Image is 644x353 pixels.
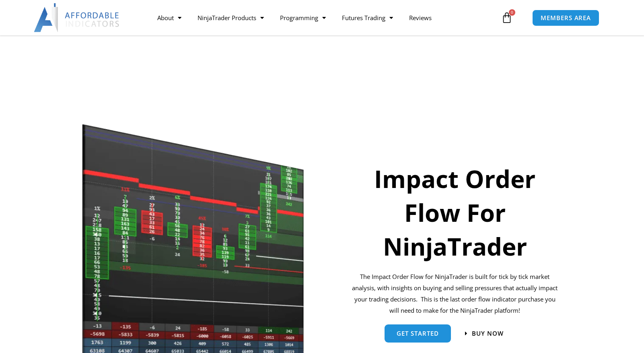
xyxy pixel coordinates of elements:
a: MEMBERS AREA [532,10,599,26]
nav: Menu [149,8,499,27]
span: Buy now [472,330,504,336]
h1: Impact Order Flow For NinjaTrader [351,162,560,263]
span: 0 [509,9,515,16]
a: Buy now [465,330,504,336]
a: Reviews [401,8,440,27]
a: get started [385,324,451,343]
img: LogoAI | Affordable Indicators – NinjaTrader [34,3,120,32]
p: The Impact Order Flow for NinjaTrader is built for tick by tick market analysis, with insights on... [351,271,560,316]
span: get started [397,330,439,336]
a: NinjaTrader Products [189,8,272,27]
a: Programming [272,8,334,27]
a: Futures Trading [334,8,401,27]
a: About [149,8,189,27]
span: MEMBERS AREA [541,15,591,21]
a: 0 [489,6,525,29]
